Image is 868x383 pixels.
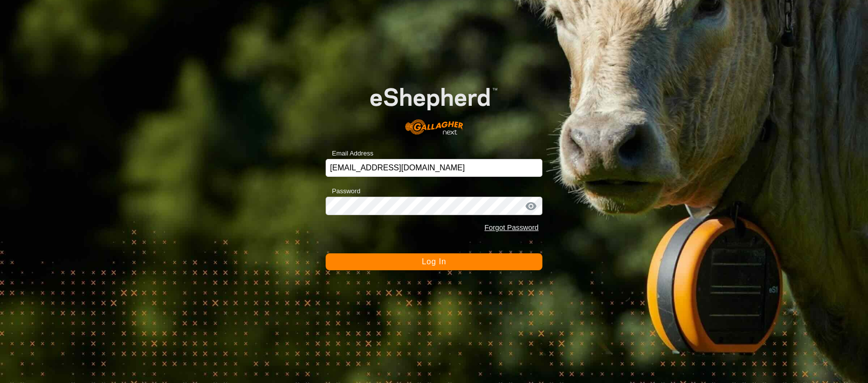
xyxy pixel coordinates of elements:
button: Log In [326,253,543,270]
a: Forgot Password [484,224,538,231]
span: Log In [422,257,446,266]
label: Email Address [326,149,373,158]
input: Email Address [326,159,543,177]
label: Password [326,186,360,196]
img: E-shepherd Logo [347,70,521,144]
